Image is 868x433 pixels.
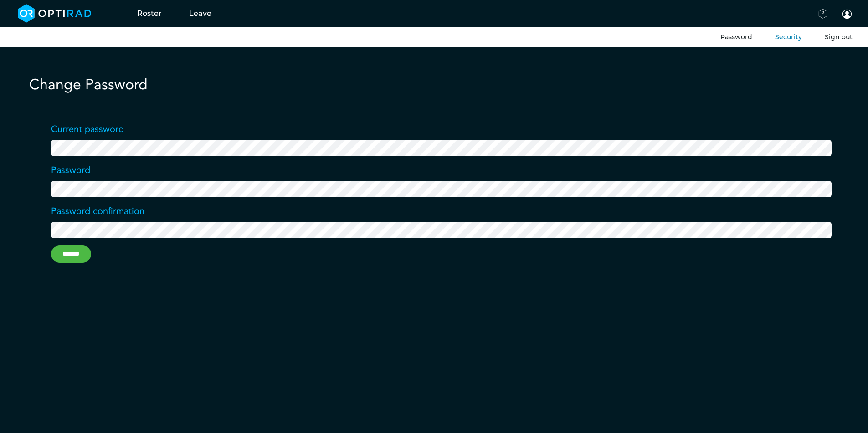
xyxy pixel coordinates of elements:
[51,122,124,136] label: Current password
[18,4,92,23] img: brand-opti-rad-logos-blue-and-white-d2f68631ba2948856bd03f2d395fb146ddc8fb01b4b6e9315ea85fa773367...
[775,33,802,41] a: Security
[51,163,90,177] label: Password
[29,76,853,93] h1: Change Password
[51,204,144,218] label: Password confirmation
[720,33,752,41] a: Password
[825,32,853,42] button: Sign out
